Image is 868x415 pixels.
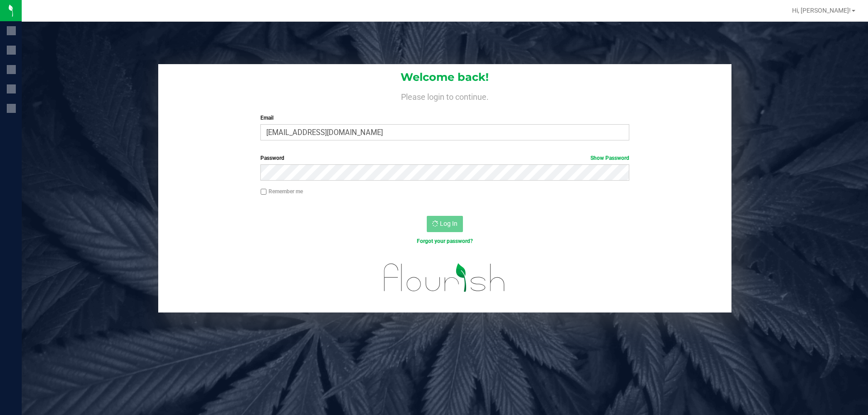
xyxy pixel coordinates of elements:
[260,187,303,196] label: Remember me
[260,189,267,195] input: Remember me
[427,216,463,232] button: Log In
[260,114,629,122] label: Email
[373,255,516,301] img: flourish_logo.svg
[440,220,458,227] span: Log In
[792,7,851,14] span: Hi, [PERSON_NAME]!
[158,90,731,101] h4: Please login to continue.
[590,155,629,161] a: Show Password
[158,71,731,83] h1: Welcome back!
[417,238,473,244] a: Forgot your password?
[260,155,284,161] span: Password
